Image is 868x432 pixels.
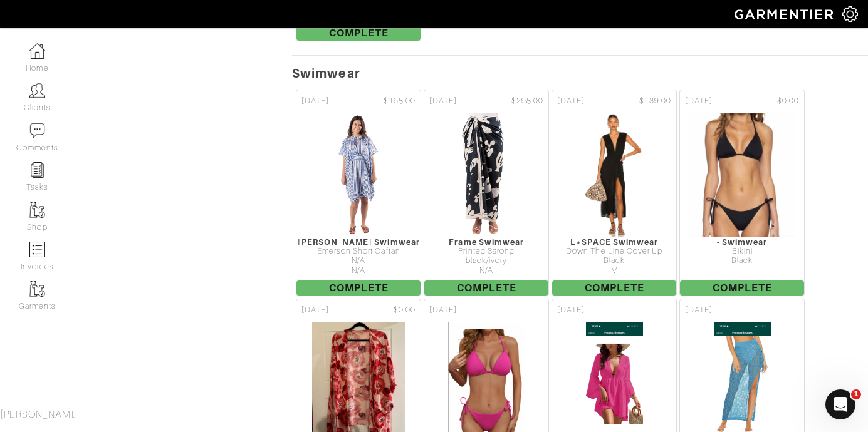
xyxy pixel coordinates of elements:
[777,95,799,107] span: $0.00
[394,304,416,316] span: $0.00
[851,389,861,399] span: 1
[557,304,585,316] span: [DATE]
[29,83,45,98] img: clients-icon-6bae9207a08558b7cb47a8932f037763ab4055f8c8b6bfacd5dc20c3e0201464.png
[384,95,416,107] span: $168.00
[301,95,329,107] span: [DATE]
[678,88,806,297] a: [DATE] $0.00 - Swimwear Bikini Black Complete
[685,304,713,316] span: [DATE]
[685,95,713,107] span: [DATE]
[424,266,548,275] div: N/A
[552,256,676,265] div: Black
[29,123,45,138] img: comment-icon-a0a6a9ef722e966f86d9cbdc48e553b5cf19dbc54f86b18d962a5391bc8f6eb6.png
[296,26,421,41] span: Complete
[577,112,651,237] img: 4MVVDzFXZ3ezkXAxxvQN1pUk
[296,266,421,275] div: N/A
[296,256,421,265] div: N/A
[552,280,676,296] span: Complete
[29,281,45,297] img: garments-icon-b7da505a4dc4fd61783c78ac3ca0ef83fa9d6f193b1c9dc38574b1d14d53ca28.png
[680,256,804,265] div: Black
[680,280,804,296] span: Complete
[511,95,543,107] span: $298.00
[680,237,804,247] div: - Swimwear
[296,247,421,256] div: Emerson Short Caftan
[424,237,548,247] div: Frame Swimwear
[680,247,804,256] div: Bikini
[825,389,855,419] iframe: Intercom live chat
[424,247,548,256] div: Printed Sarong
[639,95,671,107] span: $139.00
[728,3,842,25] img: garmentier-logo-header-white-b43fb05a5012e4ada735d5af1a66efaba907eab6374d6393d1fbf88cb4ef424d.png
[296,280,421,296] span: Complete
[29,162,45,178] img: reminder-icon-8004d30b9f0a5d33ae49ab947aed9ed385cf756f9e5892f1edd6e32f2345188e.png
[424,280,548,296] span: Complete
[444,112,528,237] img: V4gpZpFoGWzyUwYAfBfVmm1r
[422,88,550,297] a: [DATE] $298.00 Frame Swimwear Printed Sarong black/ivory N/A Complete
[689,112,796,237] img: 379ne5AUhDEqNg1HQApj5W1j
[429,304,457,316] span: [DATE]
[429,95,457,107] span: [DATE]
[552,266,676,275] div: M
[292,66,868,81] h5: Swimwear
[424,256,548,265] div: black/ivory
[296,237,421,247] div: [PERSON_NAME] Swimwear
[29,202,45,218] img: garments-icon-b7da505a4dc4fd61783c78ac3ca0ef83fa9d6f193b1c9dc38574b1d14d53ca28.png
[29,43,45,59] img: dashboard-icon-dbcd8f5a0b271acd01030246c82b418ddd0df26cd7fceb0bd07c9910d44c42f6.png
[29,242,45,257] img: orders-icon-0abe47150d42831381b5fb84f609e132dff9fe21cb692f30cb5eec754e2cba89.png
[842,6,858,22] img: gear-icon-white-bd11855cb880d31180b6d7d6211b90ccbf57a29d726f0c71d8c61bd08dd39cc2.png
[295,88,422,297] a: [DATE] $168.00 [PERSON_NAME] Swimwear Emerson Short Caftan N/A N/A Complete
[552,247,676,256] div: Down The Line Cover Up
[316,112,400,237] img: 5aGQ2yEB6uY3kbNj7QdGWu4i
[552,237,676,247] div: L*SPACE Swimwear
[301,304,329,316] span: [DATE]
[550,88,678,297] a: [DATE] $139.00 L*SPACE Swimwear Down The Line Cover Up Black M Complete
[557,95,585,107] span: [DATE]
